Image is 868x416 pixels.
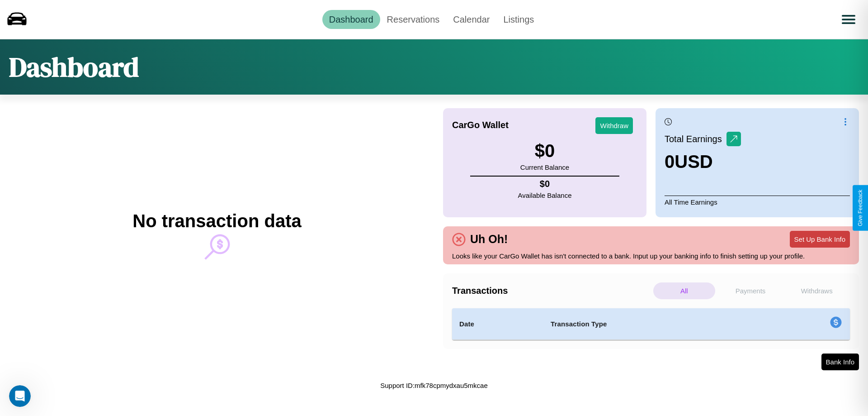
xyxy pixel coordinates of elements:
[720,282,782,299] p: Payments
[518,189,572,201] p: Available Balance
[665,196,850,208] p: All Time Earnings
[132,211,301,231] h2: No transaction data
[653,282,715,299] p: All
[322,10,380,29] a: Dashboard
[452,250,850,262] p: Looks like your CarGo Wallet has isn't connected to a bank. Input up your banking info to finish ...
[786,282,848,299] p: Withdraws
[459,319,536,330] h4: Date
[857,190,863,226] div: Give Feedback
[821,354,859,370] button: Bank Info
[595,117,633,134] button: Withdraw
[452,308,850,340] table: simple table
[452,120,509,130] h4: CarGo Wallet
[665,131,726,147] p: Total Earnings
[518,179,572,189] h4: $ 0
[551,319,756,330] h4: Transaction Type
[836,7,861,32] button: Open menu
[9,385,31,407] iframe: Intercom live chat
[9,48,139,86] h1: Dashboard
[446,10,496,29] a: Calendar
[466,233,512,246] h4: Uh Oh!
[452,286,651,296] h4: Transactions
[520,161,569,173] p: Current Balance
[380,10,447,29] a: Reservations
[496,10,541,29] a: Listings
[520,141,569,161] h3: $ 0
[665,152,741,172] h3: 0 USD
[380,379,488,392] p: Support ID: mfk78cpmydxau5mkcae
[790,231,850,248] button: Set Up Bank Info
